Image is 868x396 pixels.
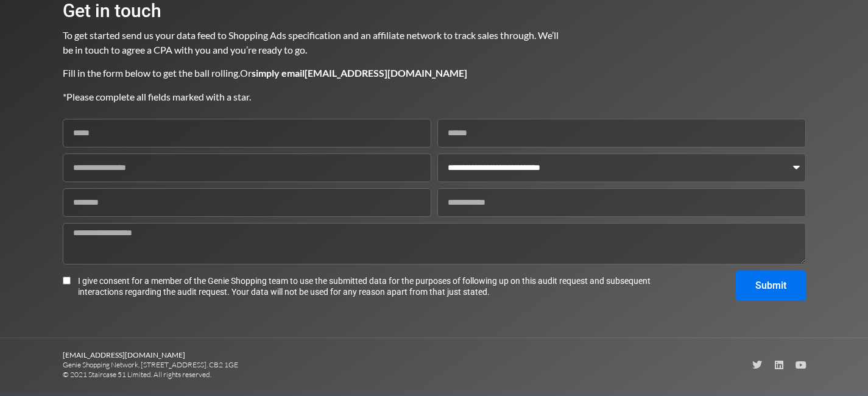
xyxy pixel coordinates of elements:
[78,275,656,297] span: I give consent for a member of the Genie Shopping team to use the submitted data for the purposes...
[63,2,560,20] h2: Get in touch
[63,29,560,55] span: To get started send us your data feed to Shopping Ads specification and an affiliate network to t...
[63,350,185,359] b: [EMAIL_ADDRESS][DOMAIN_NAME]
[63,90,560,104] p: *Please complete all fields marked with a star.
[240,67,467,79] span: Or
[63,350,434,380] p: Genie Shopping Network, [STREET_ADDRESS]. CB2 1GE © 2021 Staircase 51 Limited. All rights reserved.
[252,67,467,79] b: simply email [EMAIL_ADDRESS][DOMAIN_NAME]
[755,281,786,291] span: Submit
[736,270,806,301] button: Submit
[63,67,240,79] span: Fill in the form below to get the ball rolling.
